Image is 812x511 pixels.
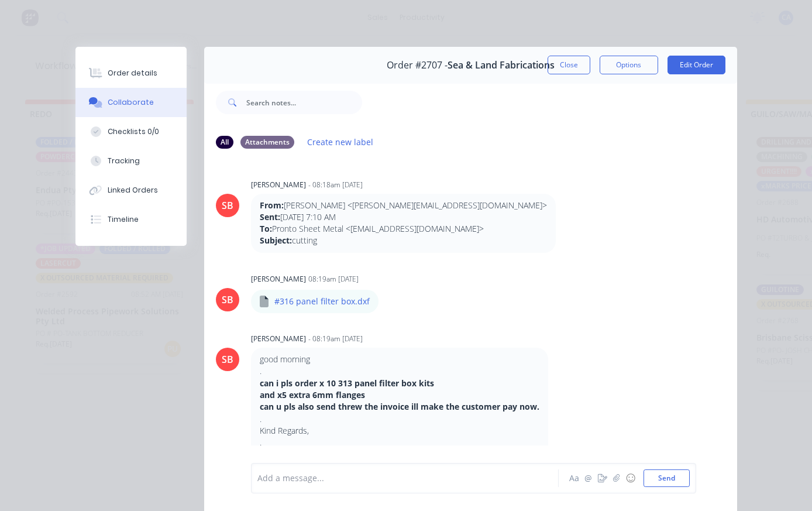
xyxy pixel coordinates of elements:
p: . [260,365,539,377]
strong: Subject: [260,235,292,246]
div: Tracking [108,156,140,166]
strong: can u pls also send threw the invoice ill make the customer pay now. [260,401,539,412]
p: #316 panel filter box.dxf [274,296,370,307]
div: [PERSON_NAME] [251,180,306,190]
strong: Sent: [260,211,280,222]
p: . [260,437,539,448]
input: Search notes... [246,91,362,114]
strong: To: [260,223,272,234]
div: 08:19am [DATE] [308,274,359,284]
div: Timeline [108,214,139,225]
div: Collaborate [108,97,154,108]
p: [PERSON_NAME] <[PERSON_NAME][EMAIL_ADDRESS][DOMAIN_NAME]> [DATE] 7:10 AM Pronto Sheet Metal <[EMA... [260,200,547,247]
button: Aa [567,471,582,485]
div: SB [222,293,233,307]
span: Sea & Land Fabrications [448,60,555,71]
div: [PERSON_NAME] [251,274,306,284]
button: Create new label [301,134,380,150]
span: Order #2707 - [387,60,448,71]
p: good morning [260,354,539,365]
p: Kind Regards, [260,425,539,437]
div: - 08:19am [DATE] [308,334,363,344]
strong: and x5 extra 6mm flanges [260,389,365,400]
div: SB [222,198,233,212]
strong: can i pls order x 10 313 panel filter box kits [260,378,434,389]
button: ☺ [624,471,638,485]
button: Checklists 0/0 [75,117,187,146]
p: . [260,413,539,425]
div: Linked Orders [108,185,158,196]
button: Close [548,56,590,74]
button: Edit Order [668,56,725,74]
button: @ [582,471,596,485]
button: Collaborate [75,88,187,117]
strong: From: [260,200,284,211]
button: Options [600,56,658,74]
div: Checklists 0/0 [108,126,159,137]
div: SB [222,352,233,366]
button: Order details [75,59,187,88]
button: Timeline [75,205,187,234]
button: Send [644,469,690,487]
div: - 08:18am [DATE] [308,180,363,190]
button: Tracking [75,146,187,176]
div: All [216,136,233,149]
div: Order details [108,68,157,78]
button: Linked Orders [75,176,187,205]
div: [PERSON_NAME] [251,334,306,344]
div: Attachments [240,136,294,149]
